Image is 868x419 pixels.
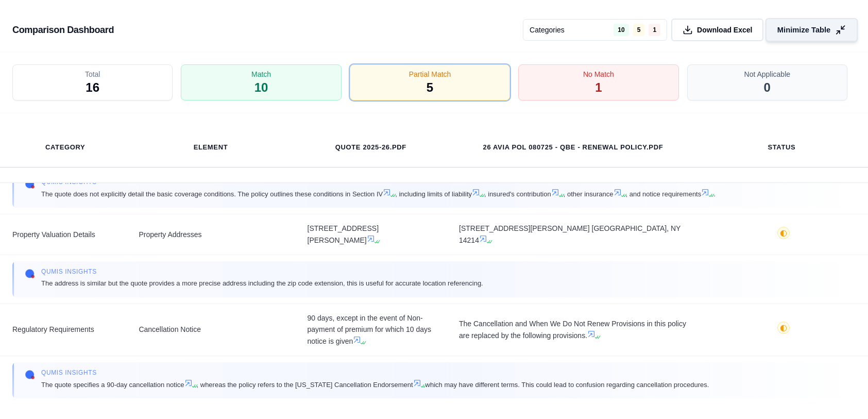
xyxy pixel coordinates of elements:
[777,322,790,338] button: ◐
[12,229,114,241] span: Property Valuation Details
[41,267,483,276] span: Qumis INSIGHTS
[583,69,614,79] span: No Match
[12,324,114,336] span: Regulatory Requirements
[308,223,434,246] span: [STREET_ADDRESS][PERSON_NAME]
[780,229,787,237] span: ◐
[308,312,434,347] span: 90 days, except in the event of Non-payment of premium for which 10 days notice is given
[764,79,771,96] span: 0
[41,188,716,199] span: The quote does not explicitly detail the basic coverage conditions. The policy outlines these con...
[409,69,451,79] span: Partial Match
[41,379,709,390] span: The quote specifies a 90-day cancellation notice , whereas the policy refers to the [US_STATE] Ca...
[12,21,114,39] h3: Comparison Dashboard
[33,136,97,159] th: Category
[139,229,282,241] span: Property Addresses
[595,79,602,96] span: 1
[86,79,99,96] span: 16
[181,136,241,159] th: Element
[459,318,687,342] span: The Cancellation and When We Do Not Renew Provisions in this policy are replaced by the following...
[254,79,268,96] span: 10
[251,69,271,79] span: Match
[744,69,791,79] span: Not Applicable
[323,136,419,159] th: Quote 2025-26.pdf
[777,227,790,243] button: ◐
[85,69,100,79] span: Total
[459,223,687,246] span: [STREET_ADDRESS][PERSON_NAME] [GEOGRAPHIC_DATA], NY 14214
[755,136,808,159] th: Status
[139,324,282,336] span: Cancellation Notice
[41,278,483,289] span: The address is similar but the quote provides a more precise address including the zip code exten...
[471,136,676,159] th: 26 AVIA POL 080725 - qbe - renewal policy.pdf
[780,324,787,332] span: ◐
[427,79,433,96] span: 5
[41,368,709,377] span: Qumis INSIGHTS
